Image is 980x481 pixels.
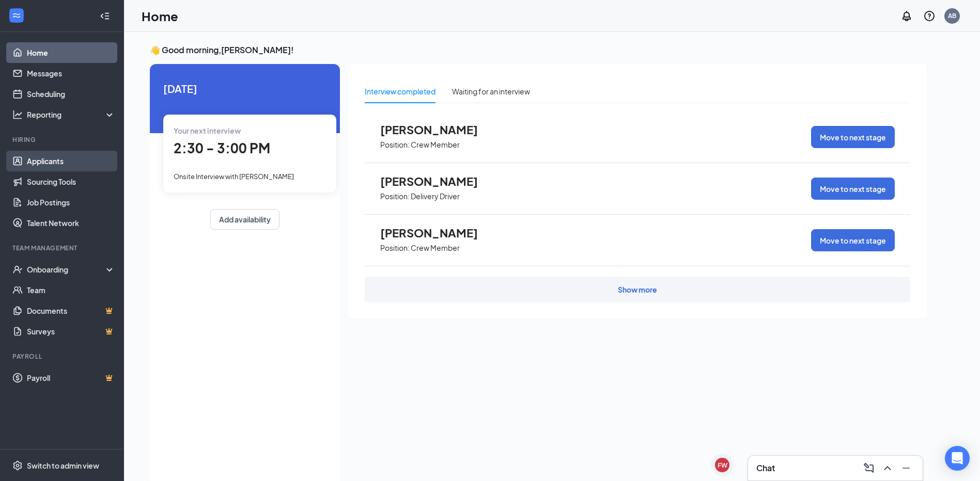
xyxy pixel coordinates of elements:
p: Position: [380,140,410,150]
div: FW [718,461,727,470]
p: Crew Member [411,140,460,150]
svg: Collapse [100,11,110,21]
a: SurveysCrown [27,321,115,342]
span: [PERSON_NAME] [380,123,494,136]
p: Crew Member [411,243,460,253]
svg: ChevronUp [881,462,894,474]
a: Talent Network [27,213,115,233]
div: Team Management [12,244,113,252]
button: Minimize [898,460,914,476]
button: Move to next stage [811,126,895,148]
svg: Minimize [900,462,912,474]
a: Messages [27,63,115,84]
div: Switch to admin view [27,460,99,471]
svg: QuestionInfo [923,10,936,22]
svg: UserCheck [12,264,23,275]
h3: 👋 Good morning, [PERSON_NAME] ! [150,44,927,56]
span: [PERSON_NAME] [380,174,494,188]
svg: WorkstreamLogo [11,10,22,21]
div: Hiring [12,135,113,144]
span: Your next interview [174,126,241,135]
div: Payroll [12,352,113,361]
div: AB [948,11,956,20]
div: Open Intercom Messenger [945,446,970,471]
a: Team [27,280,115,300]
svg: Settings [12,460,23,471]
span: 2:30 - 3:00 PM [174,139,270,156]
div: Onboarding [27,264,106,275]
div: Show more [618,284,657,295]
p: Position: [380,191,410,201]
button: Move to next stage [811,229,895,251]
a: Sourcing Tools [27,171,115,192]
p: Position: [380,243,410,253]
svg: Analysis [12,109,23,120]
span: [PERSON_NAME] [380,226,494,239]
a: Applicants [27,151,115,171]
div: Waiting for an interview [452,86,530,97]
p: Delivery Driver [411,191,460,201]
button: ChevronUp [879,460,896,476]
a: Home [27,42,115,63]
div: Interview completed [365,86,435,97]
button: ComposeMessage [861,460,877,476]
button: Add availability [210,209,279,230]
a: Scheduling [27,84,115,104]
svg: ComposeMessage [863,462,875,474]
a: PayrollCrown [27,367,115,388]
h3: Chat [756,462,775,474]
svg: Notifications [900,10,913,22]
span: [DATE] [163,81,326,97]
a: Job Postings [27,192,115,213]
span: Onsite Interview with [PERSON_NAME] [174,172,294,181]
a: DocumentsCrown [27,300,115,321]
div: Reporting [27,109,116,120]
button: Move to next stage [811,178,895,200]
h1: Home [142,7,178,25]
